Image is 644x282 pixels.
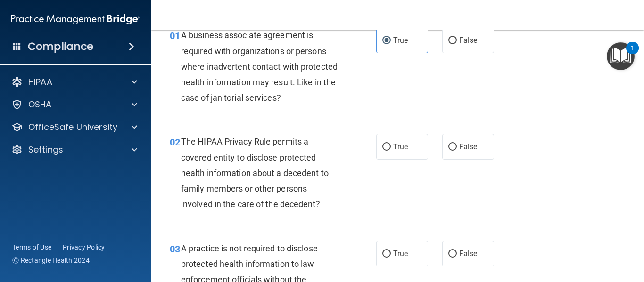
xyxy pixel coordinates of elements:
[28,121,117,133] p: OfficeSafe University
[11,99,137,110] a: OSHA
[11,144,137,155] a: Settings
[393,36,408,45] span: True
[11,76,137,88] a: HIPAA
[63,242,105,252] a: Privacy Policy
[459,142,478,151] span: False
[28,40,93,53] h4: Compliance
[181,137,329,209] span: The HIPAA Privacy Rule permits a covered entity to disclose protected health information about a ...
[28,99,52,110] p: OSHA
[12,256,90,265] span: Ⓒ Rectangle Health 2024
[12,242,51,252] a: Terms of Use
[170,243,180,255] span: 03
[448,250,457,258] input: False
[170,30,180,41] span: 01
[28,144,63,155] p: Settings
[170,137,180,148] span: 02
[28,76,52,88] p: HIPAA
[459,36,478,45] span: False
[11,10,140,29] img: PMB logo
[181,30,338,103] span: A business associate agreement is required with organizations or persons where inadvertent contac...
[607,42,635,70] button: Open Resource Center, 1 new notification
[382,144,391,151] input: True
[631,48,634,60] div: 1
[11,121,137,133] a: OfficeSafe University
[382,250,391,258] input: True
[448,144,457,151] input: False
[448,37,457,44] input: False
[393,142,408,151] span: True
[382,37,391,44] input: True
[597,217,633,253] iframe: Drift Widget Chat Controller
[393,249,408,258] span: True
[459,249,478,258] span: False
